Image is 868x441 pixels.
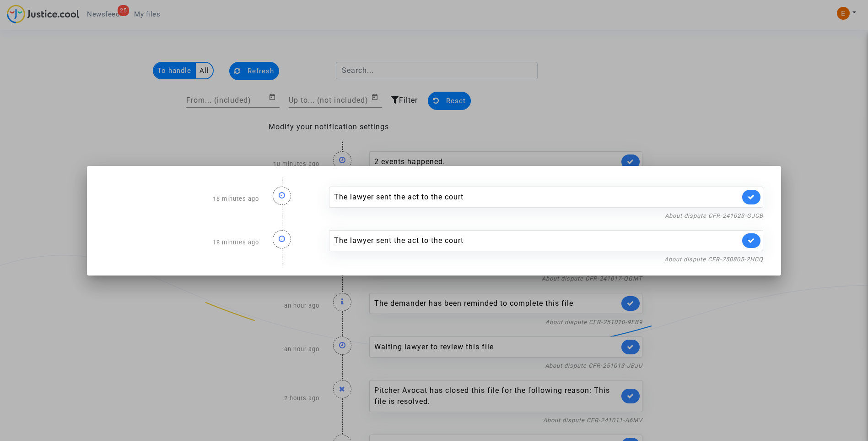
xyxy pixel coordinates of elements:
div: 18 minutes ago [98,177,266,221]
div: 18 minutes ago [98,221,266,265]
div: The lawyer sent the act to the court [334,192,740,203]
a: About dispute CFR-241023-GJCB [665,212,763,219]
div: The lawyer sent the act to the court [334,235,740,246]
a: About dispute CFR-250805-2HCQ [664,256,763,263]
